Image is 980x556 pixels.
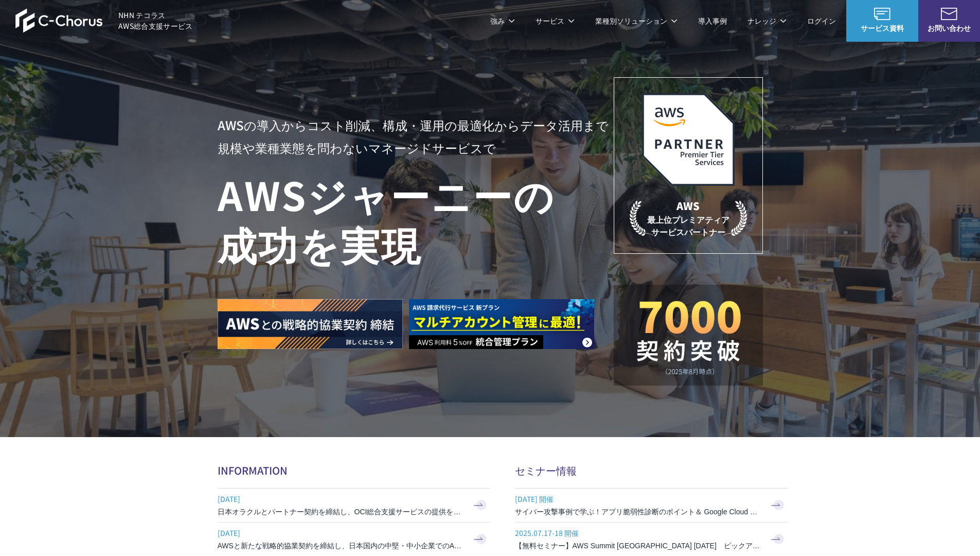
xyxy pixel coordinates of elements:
[218,507,465,517] h3: 日本オラクルとパートナー契約を締結し、OCI総合支援サービスの提供を開始
[218,491,465,507] span: [DATE]
[409,299,594,349] img: AWS請求代行サービス 統合管理プラン
[918,23,980,33] span: お問い合わせ
[515,463,788,478] h2: セミナー情報
[941,8,957,20] img: お問い合わせ
[218,114,614,159] p: AWSの導入からコスト削減、 構成・運用の最適化からデータ活用まで 規模や業種業態を問わない マネージドサービスで
[698,15,727,26] a: 導入事例
[15,8,193,33] a: AWS総合支援サービス C-Chorus NHN テコラスAWS総合支援サービス
[218,541,465,551] h3: AWSと新たな戦略的協業契約を締結し、日本国内の中堅・中小企業でのAWS活用を加速
[218,523,490,556] a: [DATE] AWSと新たな戦略的協業契約を締結し、日本国内の中堅・中小企業でのAWS活用を加速
[490,15,515,26] p: 強み
[595,15,678,26] p: 業種別ソリューション
[630,198,747,238] p: 最上位プレミアティア サービスパートナー
[515,523,788,556] a: 2025.07.17-18 開催 【無料セミナー】AWS Summit [GEOGRAPHIC_DATA] [DATE] ピックアップセッション
[218,169,614,268] h1: AWS ジャーニーの 成功を実現
[634,300,742,375] img: 契約件数
[536,15,575,26] p: サービス
[515,525,762,541] span: 2025.07.17-18 開催
[515,507,762,517] h3: サイバー攻撃事例で学ぶ！アプリ脆弱性診断のポイント＆ Google Cloud セキュリティ対策
[676,198,700,213] em: AWS
[874,8,890,20] img: AWS総合支援サービス C-Chorus サービス資料
[218,489,490,522] a: [DATE] 日本オラクルとパートナー契約を締結し、OCI総合支援サービスの提供を開始
[515,541,762,551] h3: 【無料セミナー】AWS Summit [GEOGRAPHIC_DATA] [DATE] ピックアップセッション
[218,463,490,478] h2: INFORMATION
[747,15,787,26] p: ナレッジ
[118,10,193,31] span: NHN テコラス AWS総合支援サービス
[642,93,735,186] img: AWSプレミアティアサービスパートナー
[218,299,403,349] img: AWSとの戦略的協業契約 締結
[515,491,762,507] span: [DATE] 開催
[846,23,918,33] span: サービス資料
[807,15,836,26] a: ログイン
[218,525,465,541] span: [DATE]
[515,489,788,522] a: [DATE] 開催 サイバー攻撃事例で学ぶ！アプリ脆弱性診断のポイント＆ Google Cloud セキュリティ対策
